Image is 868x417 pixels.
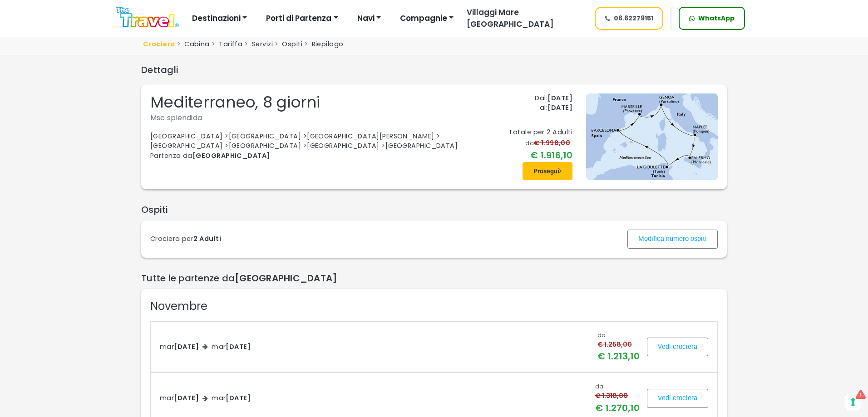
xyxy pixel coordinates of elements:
[534,138,572,147] span: € 1.998,00
[210,39,243,49] li: Tariffa
[141,63,727,77] div: Dettagli
[150,112,495,124] div: Msc splendida
[150,298,718,314] div: Novembre
[547,103,572,112] span: [DATE]
[535,93,547,103] span: Dal:
[150,234,221,244] div: Crociera per
[160,393,199,403] div: mar
[459,7,586,30] a: Villaggi Mare [GEOGRAPHIC_DATA]
[174,393,199,402] span: [DATE]
[226,393,251,402] span: [DATE]
[150,93,495,112] div: Mediterraneo, 8 giorni
[597,331,640,340] div: da
[226,342,251,351] span: [DATE]
[160,342,199,352] div: mar
[141,39,175,49] li: Crociera
[679,7,745,30] a: WhatsApp
[547,93,572,103] span: [DATE]
[525,137,572,148] div: da
[150,151,495,161] div: Partenza da
[540,103,547,112] span: al:
[525,148,572,162] div: € 1.916,10
[595,391,640,401] div: € 1.318,00
[523,162,572,180] a: Prosegui
[351,10,387,28] button: Navi
[647,389,708,408] a: Vedi crociera
[260,10,344,28] button: Porti di Partenza
[116,7,179,28] img: Logo The Travel
[595,7,664,30] a: 06.62279151
[141,271,727,285] div: Tutte le partenze da
[242,39,273,49] li: Servizi
[212,393,251,403] div: mar
[192,151,270,160] span: [GEOGRAPHIC_DATA]
[597,349,640,363] div: € 1.213,10
[627,230,718,249] md-outlined-button: Modifica numero ospiti
[394,10,459,28] button: Compagnie
[302,39,344,49] li: Riepilogo
[141,202,727,217] div: Ospiti
[235,272,337,285] span: [GEOGRAPHIC_DATA]
[150,132,495,151] div: [GEOGRAPHIC_DATA] >[GEOGRAPHIC_DATA] >[GEOGRAPHIC_DATA][PERSON_NAME] >[GEOGRAPHIC_DATA] >[GEOGRAP...
[586,93,718,180] img: UWKQ.jpg
[193,234,221,243] span: 2 Adulti
[273,39,302,49] li: Ospiti
[212,342,251,352] div: mar
[175,39,210,49] li: Cabina
[595,401,640,415] div: € 1.270,10
[597,340,640,350] div: € 1.258,00
[595,382,640,391] div: da
[698,14,735,23] span: WhatsApp
[186,10,253,28] button: Destinazioni
[467,7,554,29] span: Villaggi Mare [GEOGRAPHIC_DATA]
[174,342,199,351] span: [DATE]
[647,338,708,357] a: Vedi crociera
[508,128,572,137] div: Totale per 2 Adulti
[614,14,653,23] span: 06.62279151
